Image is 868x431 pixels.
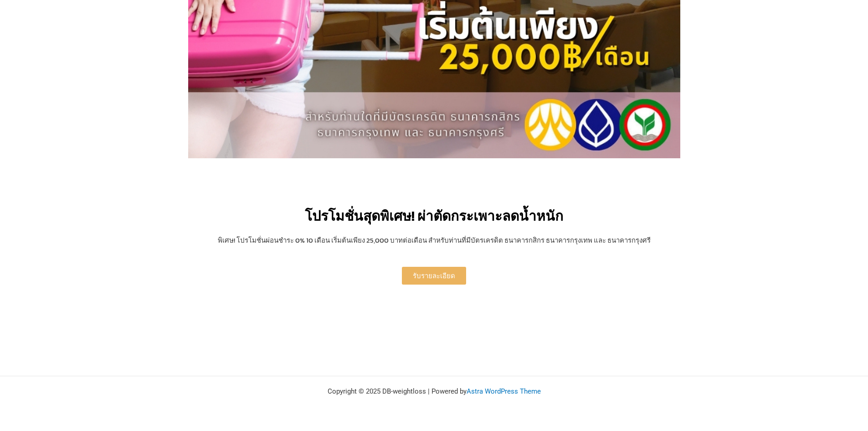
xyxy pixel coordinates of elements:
a: รับรายละเอียด [402,267,466,285]
p: Copyright © 2025 DB-weightloss | Powered by [161,385,708,398]
h2: โปรโมชั่นสุดพิเศษ! ผ่าตัดกระเพาะลดน้ำหนัก [179,207,689,225]
span: รับรายละเอียด [413,272,455,279]
a: Astra WordPress Theme [467,387,541,395]
span: พิเศษ! โปรโมชั่นผ่อนชำระ 0% 10 เดือน เริ่มต้นเพียง 25,000 บาทต่อเดือน สำหรับท่านที่มีบัตรเครดิต ธ... [218,235,651,245]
